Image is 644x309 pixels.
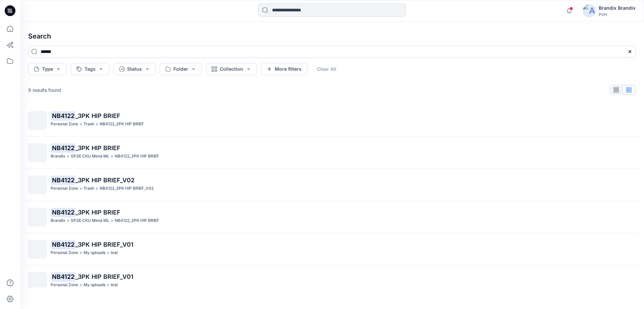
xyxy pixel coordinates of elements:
[75,177,135,184] span: _3PK HIP BRIEF_V02
[75,241,133,248] span: _3PK HIP BRIEF_V01
[107,249,109,256] p: >
[111,282,118,289] p: test
[84,249,105,256] p: My uploads
[28,86,61,94] p: 9 results found
[96,185,98,192] p: >
[206,63,257,75] button: Collection
[67,153,69,160] p: >
[51,111,75,120] mark: NB4122
[84,185,94,192] p: Trash
[51,272,75,281] mark: NB4122
[51,282,78,289] p: Personal Zone
[111,153,113,160] p: >
[100,185,154,192] p: NB4122_3PK HIP BRIEF_V02
[75,273,133,280] span: _3PK HIP BRIEF_V01
[71,63,109,75] button: Tags
[111,217,113,224] p: >
[51,143,75,152] mark: NB4122
[75,144,120,151] span: _3PK HIP BRIEF
[51,217,65,224] p: Brandix
[24,172,640,198] a: NB4122_3PK HIP BRIEF_V02Personal Zone>Trash>NB4122_3PK HIP BRIEF_V02
[71,153,109,160] p: SP26 CKU Mens ML
[67,217,69,224] p: >
[84,282,105,289] p: My uploads
[24,107,640,134] a: NB4122_3PK HIP BRIEFPersonal Zone>Trash>NB4122_3PK HIP BRIEF
[79,121,82,128] p: >
[24,139,640,166] a: NB4122_3PK HIP BRIEFBrandix>SP26 CKU Mens ML>NB4122_3PK HIP BRIEF
[115,153,159,160] p: NB4122_3PK HIP BRIEF
[79,249,82,256] p: >
[261,63,307,75] button: More filters
[79,185,82,192] p: >
[599,4,636,12] div: Brandix Brandix
[160,63,202,75] button: Folder
[599,12,636,17] div: PVH
[51,249,78,256] p: Personal Zone
[51,153,65,160] p: Brandix
[24,204,640,230] a: NB4122_3PK HIP BRIEFBrandix>SP26 CKU Mens ML>NB4122_3PK HIP BRIEF
[96,121,98,128] p: >
[23,27,641,46] h4: Search
[51,175,75,185] mark: NB4122
[107,282,109,289] p: >
[583,4,596,17] img: avatar
[113,63,156,75] button: Status
[75,112,120,119] span: _3PK HIP BRIEF
[100,121,144,128] p: NB4122_3PK HIP BRIEF
[51,185,78,192] p: Personal Zone
[71,217,109,224] p: SP26 CKU Mens ML
[51,207,75,217] mark: NB4122
[51,121,78,128] p: Personal Zone
[51,240,75,249] mark: NB4122
[28,63,67,75] button: Type
[79,282,82,289] p: >
[111,249,118,256] p: test
[24,236,640,262] a: NB4122_3PK HIP BRIEF_V01Personal Zone>My uploads>test
[84,121,94,128] p: Trash
[115,217,159,224] p: NB4122_3PK HIP BRIEF
[24,268,640,295] a: NB4122_3PK HIP BRIEF_V01Personal Zone>My uploads>test
[75,209,120,216] span: _3PK HIP BRIEF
